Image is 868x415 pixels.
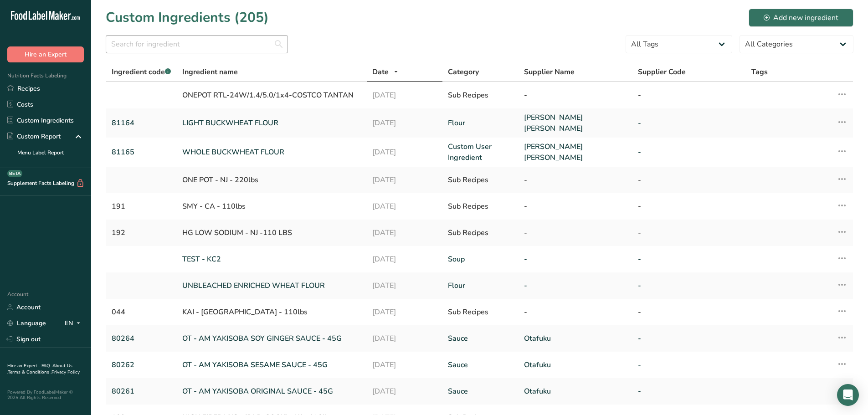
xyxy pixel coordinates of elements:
div: ONE POT - NJ - 220lbs [182,174,361,185]
div: [DATE] [372,227,437,238]
a: - [638,118,741,128]
a: Otafuku [524,359,627,370]
a: 80264 [112,333,171,344]
a: Terms & Conditions . [8,369,51,375]
a: [DATE] [372,118,437,128]
h1: Custom Ingredients (205) [106,7,269,28]
a: [DATE] [372,147,437,158]
a: [PERSON_NAME] [PERSON_NAME] [524,141,627,163]
div: EN [65,318,84,329]
a: - [638,147,741,158]
div: - [524,174,627,185]
a: WHOLE BUCKWHEAT FLOUR [182,147,361,158]
div: Sub Recipes [448,201,513,212]
a: - [524,254,627,265]
div: 191 [112,201,171,212]
a: Privacy Policy [51,369,80,375]
div: ONEPOT RTL-24W/1.4/5.0/1x4-COSTCO TANTAN [182,90,361,101]
button: Hire an Expert [7,46,84,62]
a: Hire an Expert . [7,363,40,369]
div: - [638,90,741,101]
a: Flour [448,280,513,291]
span: Ingredient code [112,67,171,77]
a: - [638,280,741,291]
a: OT - AM YAKISOBA SESAME SAUCE - 45G [182,359,361,370]
div: Sub Recipes [448,90,513,101]
span: Ingredient name [182,67,238,77]
a: Sauce [448,359,513,370]
div: [DATE] [372,201,437,212]
div: 044 [112,307,171,318]
div: Powered By FoodLabelMaker © 2025 All Rights Reserved [7,389,84,400]
a: [PERSON_NAME] [PERSON_NAME] [524,112,627,134]
a: LIGHT BUCKWHEAT FLOUR [182,118,361,128]
a: - [524,280,627,291]
a: About Us . [7,363,72,375]
div: - [524,201,627,212]
a: TEST - KC2 [182,254,361,265]
div: Sub Recipes [448,174,513,185]
a: 81164 [112,118,171,128]
div: - [638,227,741,238]
div: KAI - [GEOGRAPHIC_DATA] - 110lbs [182,307,361,318]
a: 80262 [112,359,171,370]
a: - [638,333,741,344]
input: Search for ingredient [106,35,288,53]
a: OT - AM YAKISOBA SOY GINGER SAUCE - 45G [182,333,361,344]
a: OT - AM YAKISOBA ORIGINAL SAUCE - 45G [182,386,361,397]
a: [DATE] [372,254,437,265]
div: Open Intercom Messenger [837,384,859,406]
a: Language [7,315,46,331]
span: Supplier Code [638,67,686,77]
div: [DATE] [372,90,437,101]
div: Custom Report [7,132,61,141]
div: [DATE] [372,174,437,185]
a: Otafuku [524,333,627,344]
a: [DATE] [372,386,437,397]
a: [DATE] [372,333,437,344]
span: Category [448,67,479,77]
a: - [638,359,741,370]
div: - [524,307,627,318]
span: Tags [751,67,768,77]
a: - [638,386,741,397]
div: Sub Recipes [448,307,513,318]
a: Sauce [448,386,513,397]
div: HG LOW SODIUM - NJ -110 LBS [182,227,361,238]
button: Add new ingredient [749,9,853,27]
a: UNBLEACHED ENRICHED WHEAT FLOUR [182,280,361,291]
div: - [638,307,741,318]
a: [DATE] [372,359,437,370]
div: BETA [7,170,22,177]
div: - [524,90,627,101]
div: Sub Recipes [448,227,513,238]
a: [DATE] [372,280,437,291]
a: Flour [448,118,513,128]
a: 80261 [112,386,171,397]
div: SMY - CA - 110lbs [182,201,361,212]
div: [DATE] [372,307,437,318]
span: Date [372,67,389,77]
div: - [638,201,741,212]
div: Add new ingredient [764,12,838,23]
div: - [524,227,627,238]
span: Supplier Name [524,67,575,77]
a: FAQ . [41,363,52,369]
a: - [638,254,741,265]
a: Soup [448,254,513,265]
div: - [638,174,741,185]
a: Otafuku [524,386,627,397]
a: Custom User Ingredient [448,141,513,163]
div: 192 [112,227,171,238]
a: Sauce [448,333,513,344]
a: 81165 [112,147,171,158]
